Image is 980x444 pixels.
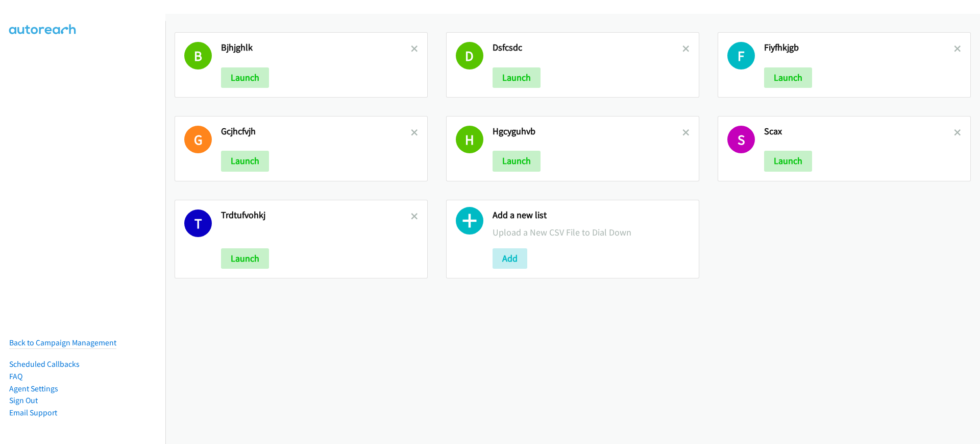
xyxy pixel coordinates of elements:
[9,395,38,405] a: Sign Out
[9,359,80,369] a: Scheduled Callbacks
[727,42,755,69] h1: F
[764,67,812,88] button: Launch
[184,209,212,237] h1: T
[493,225,690,239] p: Upload a New CSV File to Dial Down
[493,248,527,269] button: Add
[184,126,212,153] h1: G
[764,151,812,171] button: Launch
[221,209,411,221] h2: Trdtufvohkj
[727,126,755,153] h1: S
[493,209,690,221] h2: Add a new list
[456,42,483,69] h1: D
[221,248,269,269] button: Launch
[764,126,954,137] h2: Scax
[493,126,682,137] h2: Hgcyguhvb
[221,42,411,54] h2: Bjhjghlk
[184,42,212,69] h1: B
[221,67,269,88] button: Launch
[9,384,58,393] a: Agent Settings
[493,151,541,171] button: Launch
[221,151,269,171] button: Launch
[764,42,954,54] h2: Fiyfhkjgb
[9,371,22,381] a: FAQ
[9,408,57,417] a: Email Support
[493,67,541,88] button: Launch
[456,126,483,153] h1: H
[493,42,682,54] h2: Dsfcsdc
[221,126,411,137] h2: Gcjhcfvjh
[9,338,116,347] a: Back to Campaign Management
